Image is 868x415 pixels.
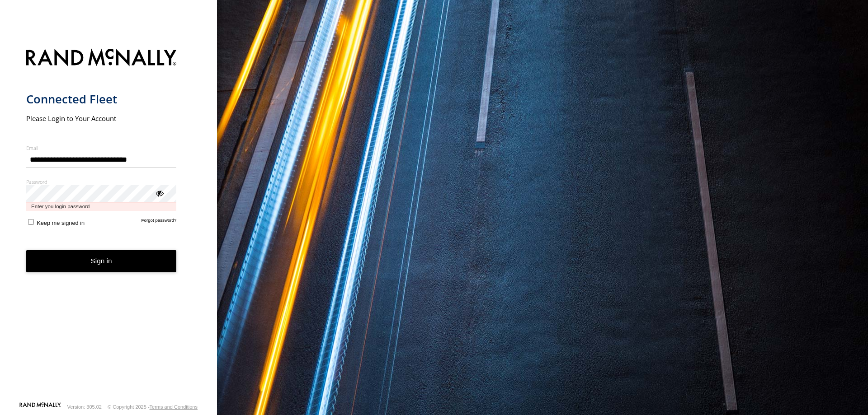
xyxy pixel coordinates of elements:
a: Terms and Conditions [150,404,198,410]
div: ViewPassword [155,188,164,197]
img: Rand McNally [26,47,177,70]
span: Enter you login password [26,202,177,211]
label: Email [26,145,177,151]
h2: Please Login to Your Account [26,114,177,123]
a: Forgot password? [142,218,177,226]
span: Keep me signed in [37,219,85,226]
h1: Connected Fleet [26,92,177,107]
button: Sign in [26,250,177,272]
a: Visit our Website [19,402,61,411]
form: main [26,43,191,401]
input: Keep me signed in [28,219,34,225]
div: Version: 305.02 [67,404,102,410]
label: Password [26,178,177,185]
div: © Copyright 2025 - [108,404,198,410]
